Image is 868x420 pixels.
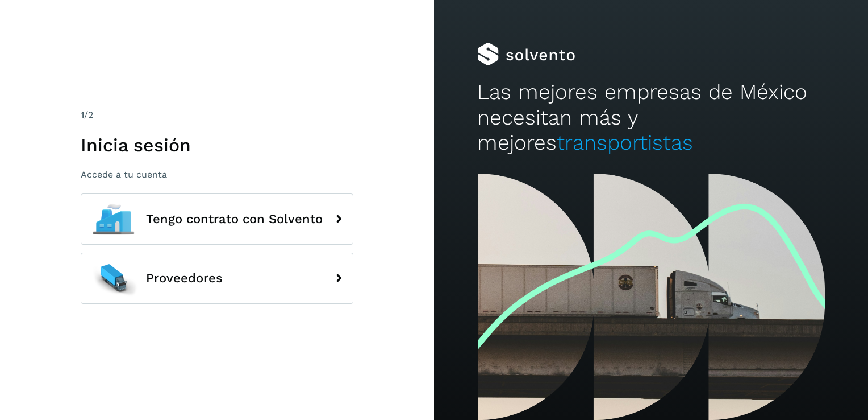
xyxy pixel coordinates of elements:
span: Proveedores [146,271,223,285]
p: Accede a tu cuenta [81,169,353,180]
button: Tengo contrato con Solvento [81,193,353,245]
h2: Las mejores empresas de México necesitan más y mejores [477,80,824,155]
span: 1 [81,109,84,120]
span: Tengo contrato con Solvento [146,212,323,226]
div: /2 [81,108,353,122]
span: transportistas [557,130,693,155]
h1: Inicia sesión [81,134,353,156]
button: Proveedores [81,253,353,304]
